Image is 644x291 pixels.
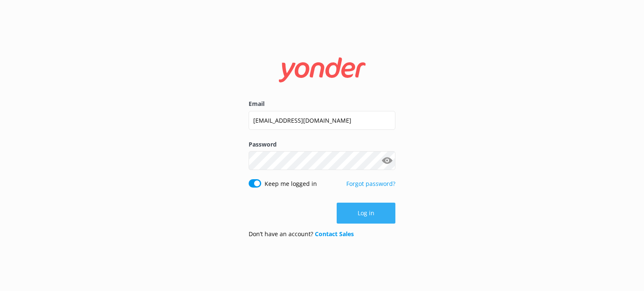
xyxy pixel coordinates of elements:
[249,140,395,149] label: Password
[337,203,395,224] button: Log in
[249,99,395,108] label: Email
[249,229,354,239] p: Don’t have an account?
[249,111,395,130] input: user@emailaddress.com
[315,230,354,238] a: Contact Sales
[346,180,395,188] a: Forgot password?
[265,179,317,188] label: Keep me logged in
[379,152,395,169] button: Show password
